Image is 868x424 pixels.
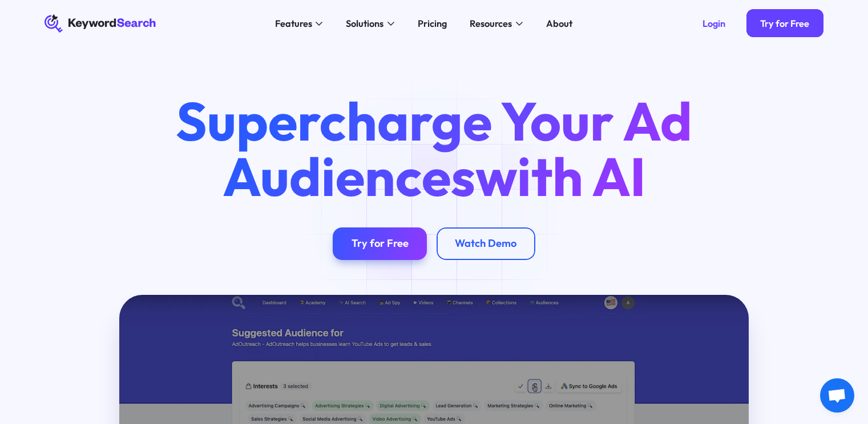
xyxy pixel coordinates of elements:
[688,9,739,37] a: Login
[275,17,312,31] div: Features
[455,237,516,250] div: Watch Demo
[746,9,823,37] a: Try for Free
[475,142,646,210] span: with AI
[546,17,572,31] div: About
[418,17,447,31] div: Pricing
[346,17,383,31] div: Solutions
[352,237,409,250] div: Try for Free
[154,93,713,204] h1: Supercharge Your Ad Audiences
[820,378,854,413] div: Open chat
[410,14,454,33] a: Pricing
[760,18,809,29] div: Try for Free
[333,227,427,260] a: Try for Free
[539,14,579,33] a: About
[470,17,512,31] div: Resources
[703,18,725,29] div: Login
